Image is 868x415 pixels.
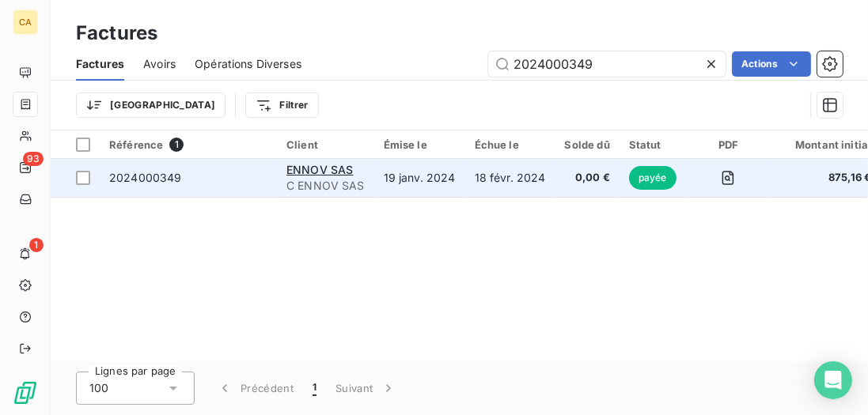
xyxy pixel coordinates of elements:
span: 1 [169,138,184,152]
div: CA [13,9,38,35]
span: 0,00 € [565,170,610,186]
span: Opérations Diverses [195,56,301,72]
span: 93 [23,152,44,166]
span: Factures [76,56,124,72]
span: 100 [89,380,108,396]
span: ENNOV SAS [286,163,353,176]
input: Rechercher [488,51,726,77]
div: PDF [699,138,757,151]
div: Open Intercom Messenger [814,361,852,399]
span: Référence [109,138,163,151]
td: 18 févr. 2024 [465,159,555,197]
span: 2024000349 [109,171,182,184]
button: [GEOGRAPHIC_DATA] [76,92,226,118]
h3: Factures [76,19,157,47]
span: 1 [313,380,316,396]
img: Logo LeanPay [13,380,38,406]
div: Solde dû [565,138,610,151]
div: Client [286,138,365,151]
span: C ENNOV SAS [286,178,365,194]
div: Émise le [384,138,456,151]
span: payée [629,166,677,190]
div: Échue le [475,138,546,151]
button: 1 [303,372,326,405]
span: Avoirs [143,56,176,72]
button: Précédent [207,372,303,405]
div: Statut [629,138,680,151]
span: 1 [29,238,44,252]
button: Suivant [326,372,406,405]
button: Actions [732,51,811,77]
td: 19 janv. 2024 [374,159,465,197]
button: Filtrer [245,92,318,118]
